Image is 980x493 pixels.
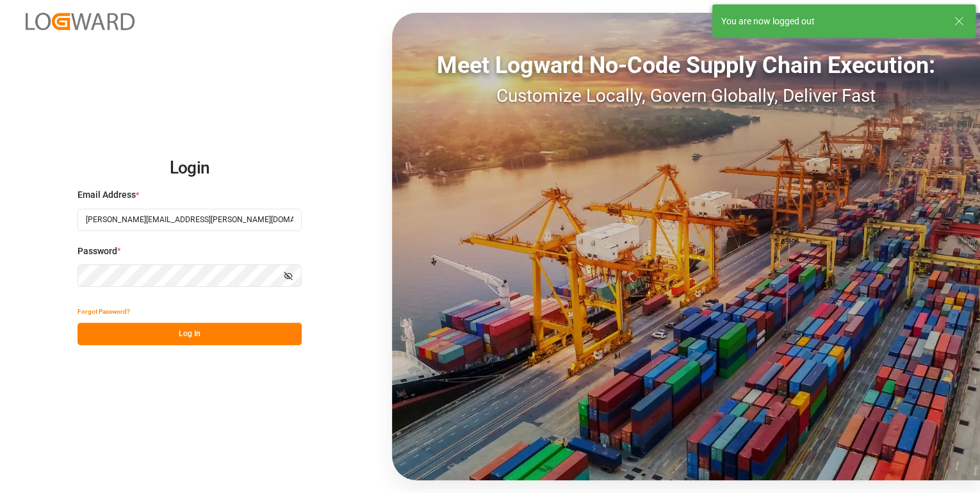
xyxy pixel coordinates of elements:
img: Logward_new_orange.png [26,13,135,30]
input: Enter your email [78,209,302,231]
span: Email Address [78,188,136,202]
div: Meet Logward No-Code Supply Chain Execution: [392,48,980,83]
span: Password [78,245,117,258]
div: Customize Locally, Govern Globally, Deliver Fast [392,83,980,109]
button: Forgot Password? [78,300,130,323]
div: You are now logged out [721,15,942,28]
h2: Login [78,148,302,189]
button: Log In [78,323,302,345]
